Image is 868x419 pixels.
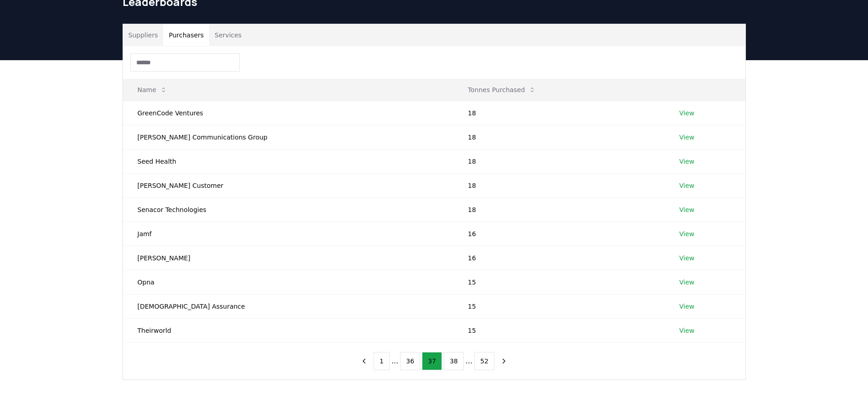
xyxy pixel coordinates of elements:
td: 16 [453,246,665,270]
a: View [679,157,694,166]
td: 18 [453,149,665,173]
td: 15 [453,294,665,318]
td: Senacor Technologies [123,197,453,222]
a: View [679,302,694,311]
a: View [679,278,694,287]
td: 15 [453,270,665,294]
button: next page [496,352,512,370]
td: 18 [453,125,665,149]
td: 16 [453,222,665,246]
td: 18 [453,173,665,197]
td: [PERSON_NAME] [123,246,453,270]
a: View [679,133,694,142]
button: previous page [356,352,372,370]
button: Name [130,81,175,99]
button: Purchasers [163,24,209,46]
td: 15 [453,318,665,342]
li: ... [391,356,398,367]
a: View [679,253,694,263]
button: 38 [444,352,464,370]
td: [PERSON_NAME] Communications Group [123,125,453,149]
button: 1 [374,352,390,370]
td: Jamf [123,222,453,246]
td: Opna [123,270,453,294]
button: 36 [400,352,420,370]
a: View [679,229,694,238]
button: Tonnes Purchased [461,81,543,99]
td: 18 [453,197,665,222]
td: [DEMOGRAPHIC_DATA] Assurance [123,294,453,318]
td: 18 [453,101,665,125]
td: [PERSON_NAME] Customer [123,173,453,197]
button: Services [209,24,247,46]
a: View [679,109,694,118]
a: View [679,181,694,190]
button: 52 [474,352,494,370]
td: Seed Health [123,149,453,173]
a: View [679,326,694,335]
button: 37 [422,352,442,370]
td: GreenCode Ventures [123,101,453,125]
button: Suppliers [123,24,164,46]
td: Theirworld [123,318,453,342]
a: View [679,205,694,214]
li: ... [466,356,473,367]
